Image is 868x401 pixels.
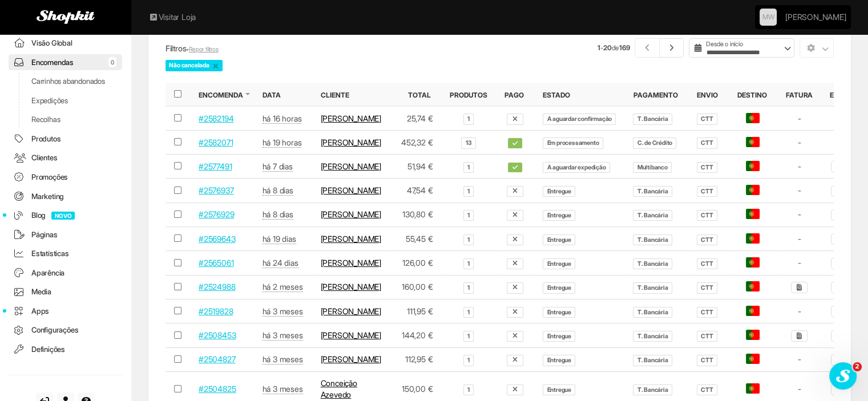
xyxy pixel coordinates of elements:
td: 47,54 € [391,179,441,202]
a: Produtos [9,131,122,147]
a: [PERSON_NAME] [321,209,381,219]
span: Entregue [543,384,575,395]
button: Data [263,90,283,100]
span: 1 [463,162,474,173]
span: Portugal - Continental [746,113,760,123]
td: - [777,155,821,179]
a: Clientes [9,149,122,166]
span: Portugal - Continental [746,383,760,394]
span: A aguardar expedição [543,162,610,173]
span: T. Bancária [633,186,672,197]
td: - [777,299,821,323]
button: Estado [543,90,572,100]
th: Fatura [777,83,821,106]
span: CTT [697,258,717,269]
span: Multibanco [633,162,672,173]
span: CTT [697,384,717,395]
a: MW [760,9,777,26]
span: Portugal - Continental [746,354,760,364]
span: CTT [697,331,717,342]
button: Destino [737,90,769,100]
span: Entregue [543,331,575,342]
a: #2582071 [199,137,233,147]
a: #2577491 [199,161,232,171]
span: CTT [697,186,717,197]
a: Visitar Loja [148,11,196,23]
a: #2569643 [199,234,235,244]
a: [PERSON_NAME] [321,114,381,123]
abbr: 5 set 2025 às 10:49 [263,258,298,268]
td: 130,80 € [391,202,441,226]
button: Pago [504,90,526,100]
a: Marketing [9,188,122,205]
a: #2504827 [199,354,235,364]
td: 112,95 € [391,347,441,371]
td: 144,20 € [391,323,441,347]
th: Produtos [441,83,495,106]
span: 1 [463,234,474,245]
abbr: 28 set 2025 às 19:38 [263,114,302,124]
abbr: 21 set 2025 às 16:58 [263,185,293,196]
span: Entregue [543,234,575,245]
span: Portugal - Continental [746,306,760,316]
a: Configurações [9,322,122,338]
span: 1 [463,114,474,124]
abbr: 28 set 2025 às 16:49 [263,137,302,148]
span: CTT [697,307,717,318]
td: - [777,179,821,202]
span: 1 [463,355,474,366]
span: T. Bancária [633,114,672,124]
a: #2576929 [199,209,234,219]
td: 55,45 € [391,227,441,251]
a: [PERSON_NAME] [321,258,381,268]
td: 25,74 € [391,106,441,131]
a: Media [9,283,122,300]
span: T. Bancária [633,331,672,342]
a: [PERSON_NAME] [321,161,381,171]
a: Apps [9,303,122,319]
span: 1 [463,307,474,318]
td: 111,95 € [391,299,441,323]
span: CTT [697,234,717,245]
a: #2565061 [199,258,233,268]
abbr: 14 jul 2025 às 14:57 [263,282,303,292]
button: Total [408,90,433,100]
td: 126,00 € [391,251,441,275]
span: Entregue [543,355,575,366]
h5: Filtros [165,44,491,53]
a: Encomendas0 [9,54,122,71]
span: CTT [697,162,717,173]
td: 160,00 € [391,275,441,299]
a: Promoções [9,169,122,185]
span: CTT [697,114,717,124]
button: Envio [697,90,720,100]
span: 1 [463,384,474,395]
span: Portugal - Continental [746,209,760,219]
span: T. Bancária [633,307,672,318]
span: T. Bancária [633,210,672,221]
span: Entregue [543,258,575,269]
a: Próximo [660,38,684,58]
span: Entregue [543,210,575,221]
a: Estatísticas [9,245,122,262]
span: C. de Crédito [633,137,676,148]
span: A aguardar confirmação [543,114,616,124]
a: Repor filtros [189,46,219,53]
a: Visão Global [9,35,122,51]
a: #2504825 [199,384,236,394]
span: T. Bancária [633,258,672,269]
td: - [777,347,821,371]
span: Portugal - Continental [746,233,760,244]
span: 1 [463,282,474,293]
a: [PERSON_NAME] [321,137,381,147]
span: 13 [461,137,475,148]
small: - de [597,43,629,52]
button: Cliente [321,90,352,100]
span: 28 set 2025 às 16:50 [508,138,523,148]
button: Encomenda [199,90,245,100]
a: [PERSON_NAME] [321,330,381,340]
a: [PERSON_NAME] [321,185,381,195]
a: Carrinhos abandonados [9,73,122,90]
span: Portugal - Continental [746,281,760,291]
span: Entregue [543,307,575,318]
